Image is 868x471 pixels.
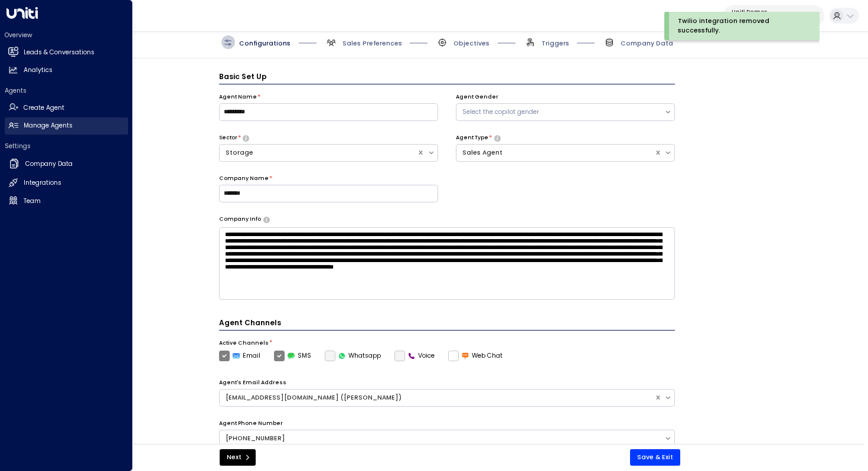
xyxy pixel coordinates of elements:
[24,66,53,75] h2: Analytics
[541,39,569,48] span: Triggers
[274,351,312,361] label: SMS
[448,351,503,361] label: Web Chat
[462,107,658,117] div: Select the copilot gender
[5,99,128,116] a: Create Agent
[5,117,128,135] a: Manage Agents
[24,121,73,130] h2: Manage Agents
[219,318,676,331] h4: Agent Channels
[630,449,680,466] button: Save & Exit
[219,351,261,361] label: Email
[24,48,94,57] h2: Leads & Conversations
[219,93,257,102] label: Agent Name
[342,39,402,48] span: Sales Preferences
[394,351,435,361] div: To activate this channel, please go to the Integrations page
[24,178,61,188] h2: Integrations
[5,44,128,61] a: Leads & Conversations
[220,449,256,466] button: Next
[394,351,435,361] label: Voice
[24,103,64,113] h2: Create Agent
[25,159,73,169] h2: Company Data
[219,339,269,348] label: Active Channels
[219,71,676,84] h3: Basic Set Up
[678,17,802,35] div: Twilio integration removed successfully.
[239,39,291,48] span: Configurations
[219,175,269,183] label: Company Name
[325,351,381,361] label: Whatsapp
[226,148,412,158] div: Storage
[5,31,128,40] h2: Overview
[732,8,804,15] p: Uniti Demos
[462,148,648,158] div: Sales Agent
[219,379,286,387] label: Agent's Email Address
[621,39,673,48] span: Company Data
[325,351,381,361] div: To activate this channel, please go to the Integrations page
[5,192,128,210] a: Team
[24,197,41,206] h2: Team
[219,420,283,428] label: Agent Phone Number
[226,393,648,403] div: [EMAIL_ADDRESS][DOMAIN_NAME] ([PERSON_NAME])
[5,175,128,192] a: Integrations
[5,62,128,79] a: Analytics
[5,142,128,151] h2: Settings
[453,39,490,48] span: Objectives
[5,155,128,174] a: Company Data
[456,93,498,102] label: Agent Gender
[5,86,128,95] h2: Agents
[219,215,261,224] label: Company Info
[456,134,488,142] label: Agent Type
[243,135,249,141] button: Select whether your copilot will handle inquiries directly from leads or from brokers representin...
[263,217,270,223] button: Provide a brief overview of your company, including your industry, products or services, and any ...
[226,434,658,443] div: [PHONE_NUMBER]
[219,134,237,142] label: Sector
[494,135,501,141] button: Select whether your copilot will handle inquiries directly from leads or from brokers representin...
[723,5,824,26] button: Uniti Demos4c025b01-9fa0-46ff-ab3a-a620b886896e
